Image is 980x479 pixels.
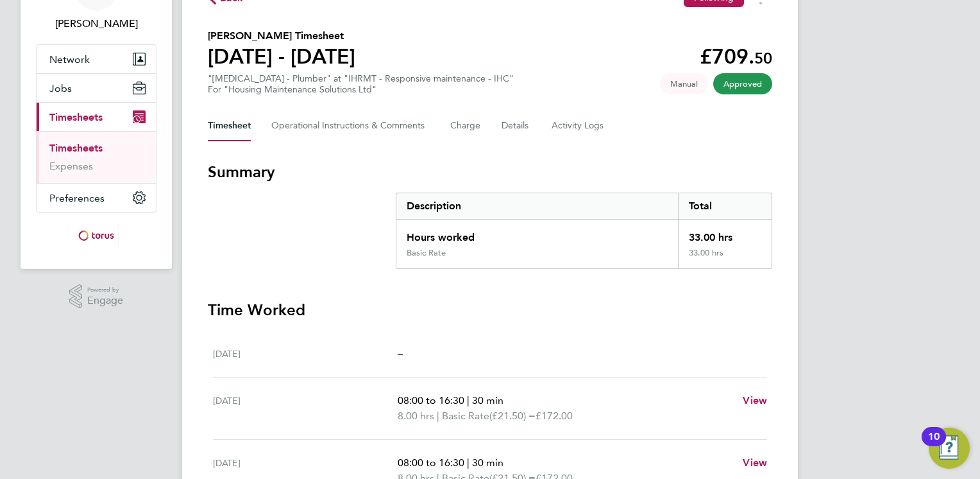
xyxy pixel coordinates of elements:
[398,410,434,422] span: 8.00 hrs
[437,410,439,422] span: |
[49,192,105,204] span: Preferences
[467,457,469,469] span: |
[49,142,103,154] a: Timesheets
[743,393,767,408] a: View
[502,110,531,141] button: Details
[208,44,355,69] h1: [DATE] - [DATE]
[536,410,573,422] span: £172.00
[398,347,403,360] span: –
[552,110,605,141] button: Activity Logs
[450,110,481,141] button: Charge
[49,53,90,65] span: Network
[489,410,536,422] span: (£21.50) =
[660,73,708,94] span: This timesheet was manually created.
[37,45,156,73] button: Network
[398,394,464,406] span: 08:00 to 16:30
[69,284,124,309] a: Powered byEngage
[678,220,772,248] div: 33.00 hrs
[208,300,772,320] h3: Time Worked
[713,73,772,94] span: This timesheet has been approved.
[49,160,93,172] a: Expenses
[678,193,772,219] div: Total
[87,295,123,306] span: Engage
[49,82,72,94] span: Jobs
[743,455,767,471] a: View
[208,73,514,95] div: "[MEDICAL_DATA] - Plumber" at "IHRMT - Responsive maintenance - IHC"
[743,394,767,406] span: View
[37,131,156,183] div: Timesheets
[74,225,119,246] img: torus-logo-retina.png
[87,284,123,295] span: Powered by
[396,193,772,269] div: Summary
[743,457,767,469] span: View
[442,408,489,424] span: Basic Rate
[754,49,772,67] span: 50
[467,394,469,406] span: |
[678,248,772,268] div: 33.00 hrs
[36,225,156,246] a: Go to home page
[271,110,430,141] button: Operational Instructions & Comments
[472,457,503,469] span: 30 min
[396,220,678,248] div: Hours worked
[700,44,772,69] app-decimal: £709.
[928,437,940,453] div: 10
[213,346,398,361] div: [DATE]
[396,193,678,219] div: Description
[208,110,251,141] button: Timesheet
[49,111,103,123] span: Timesheets
[929,428,970,469] button: Open Resource Center, 10 new notifications
[213,393,398,424] div: [DATE]
[208,162,772,182] h3: Summary
[36,16,156,31] span: Brendan Day
[398,457,464,469] span: 08:00 to 16:30
[407,248,446,258] div: Basic Rate
[208,84,514,95] div: For "Housing Maintenance Solutions Ltd"
[472,394,503,406] span: 30 min
[37,184,156,212] button: Preferences
[37,103,156,131] button: Timesheets
[208,28,355,44] h2: [PERSON_NAME] Timesheet
[37,74,156,102] button: Jobs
